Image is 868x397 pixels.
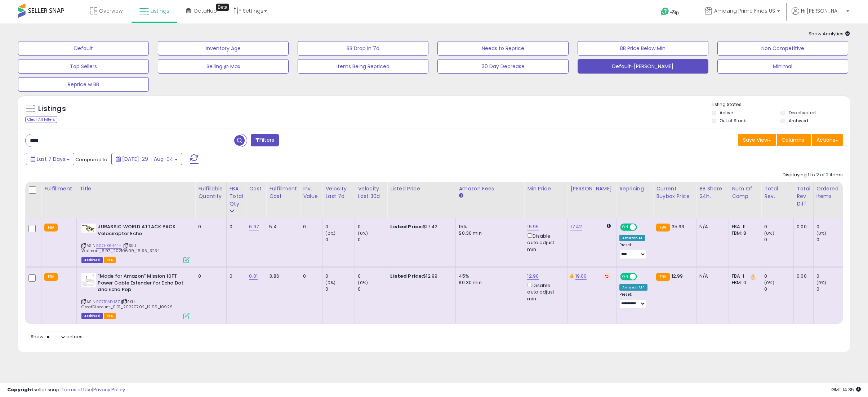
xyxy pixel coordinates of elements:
[325,273,355,279] div: 0
[816,230,827,236] small: (0%)
[390,185,453,193] div: Listed Price
[81,273,190,318] div: ASIN:
[783,172,843,178] div: Displaying 1 to 2 of 2 items
[459,273,518,279] div: 45%
[619,235,645,241] div: Amazon AI
[390,273,450,279] div: $12.99
[198,224,221,230] div: 0
[789,110,816,116] label: Deactivated
[216,4,229,11] div: Tooltip anchor
[158,59,289,74] button: Selling @ Max
[809,30,850,37] span: Show Analytics
[81,224,96,233] img: 41+ZuI9PFWL._SL40_.jpg
[816,237,846,243] div: 0
[31,333,83,340] span: Show: entries
[44,273,58,281] small: FBA
[459,193,463,199] small: Amazon Fees.
[390,223,423,230] b: Listed Price:
[717,59,848,74] button: Minimal
[720,118,746,124] label: Out of Stock
[269,273,294,279] div: 3.86
[636,274,647,280] span: OFF
[298,59,428,74] button: Items Being Repriced
[325,237,355,243] div: 0
[325,185,352,200] div: Velocity Last 7d
[764,224,793,230] div: 0
[358,286,387,292] div: 0
[792,7,849,23] a: Hi [PERSON_NAME]
[75,156,108,163] span: Compared to:
[18,59,149,74] button: Top Sellers
[672,273,683,279] span: 12.99
[672,223,685,230] span: 35.63
[669,9,679,16] span: Help
[699,273,723,279] div: N/A
[358,230,368,236] small: (0%)
[816,185,843,200] div: Ordered Items
[37,155,65,163] span: Last 7 Days
[578,41,708,56] button: BB Price Below Min
[18,41,149,56] button: Default
[575,273,587,280] a: 19.00
[390,273,423,279] b: Listed Price:
[81,313,102,319] span: Listings that have been deleted from Seller Central
[619,243,647,259] div: Preset:
[717,41,848,56] button: Non Competitive
[459,279,518,286] div: $0.30 min
[764,185,791,200] div: Total Rev.
[81,299,173,310] span: | SKU: GreatDiscount_0.01_20220702_12.99_10926
[636,224,647,230] span: OFF
[732,185,758,200] div: Num of Comp.
[782,136,804,144] span: Columns
[732,230,756,237] div: FBM: 8
[797,224,808,230] div: 0.00
[437,59,568,74] button: 30 Day Decrease
[158,41,289,56] button: Inventory Age
[251,134,279,146] button: Filters
[325,280,335,286] small: (0%)
[249,273,258,280] a: 0.01
[816,286,846,292] div: 0
[303,185,319,200] div: Inv. value
[18,77,149,92] button: Reprice w BB
[714,7,775,14] span: Amazing Prime Finds US
[459,224,518,230] div: 15%
[358,237,387,243] div: 0
[797,185,810,208] div: Total Rev. Diff.
[655,2,693,23] a: Help
[621,224,630,230] span: ON
[98,224,185,239] b: JURASSIC WORLD ATTACK PACK Velociraptor Echo
[104,313,116,319] span: FBA
[764,273,793,279] div: 0
[656,224,669,231] small: FBA
[619,284,647,291] div: Amazon AI *
[699,224,723,230] div: N/A
[459,185,521,193] div: Amazon Fees
[527,281,562,302] div: Disable auto adjust min
[797,273,808,279] div: 0.00
[96,243,121,249] a: B07HK6444H
[764,286,793,292] div: 0
[198,273,221,279] div: 0
[656,185,693,200] div: Current Buybox Price
[812,134,843,146] button: Actions
[437,41,568,56] button: Needs to Reprice
[249,223,259,230] a: 6.97
[621,274,630,280] span: ON
[151,7,169,14] span: Listings
[764,237,793,243] div: 0
[358,280,368,286] small: (0%)
[303,224,317,230] div: 0
[298,41,428,56] button: BB Drop in 7d
[80,185,192,193] div: Title
[325,224,355,230] div: 0
[44,224,58,231] small: FBA
[570,223,582,230] a: 17.42
[764,280,774,286] small: (0%)
[198,185,223,200] div: Fulfillable Quantity
[527,273,539,280] a: 12.90
[269,185,297,200] div: Fulfillment Cost
[194,7,217,14] span: DataHub
[699,185,726,200] div: BB Share 24h.
[720,110,733,116] label: Active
